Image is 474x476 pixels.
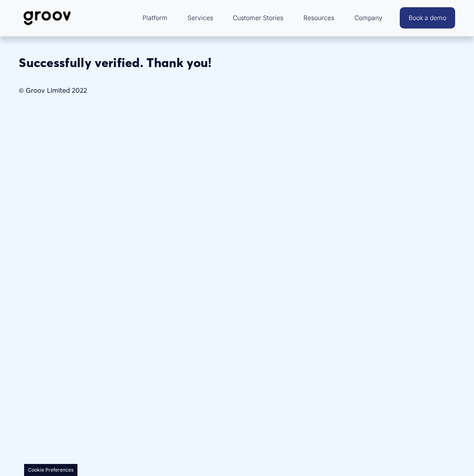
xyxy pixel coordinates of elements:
[183,8,217,28] a: Services
[303,12,334,24] span: Resources
[24,464,77,476] section: Manage previously selected cookie options
[229,8,287,28] a: Customer Stories
[19,84,346,97] p: © Groov Limited 2022
[350,8,387,28] a: folder dropdown
[354,12,382,24] span: Company
[400,7,455,29] a: Book a demo
[19,5,75,31] img: Groov | Workplace Science Platform | Unlock Performance | Drive Results
[19,55,212,70] strong: Successfully verified. Thank you!
[28,467,73,473] button: Cookie Preferences
[138,8,171,28] a: folder dropdown
[142,12,167,24] span: Platform
[299,8,338,28] a: folder dropdown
